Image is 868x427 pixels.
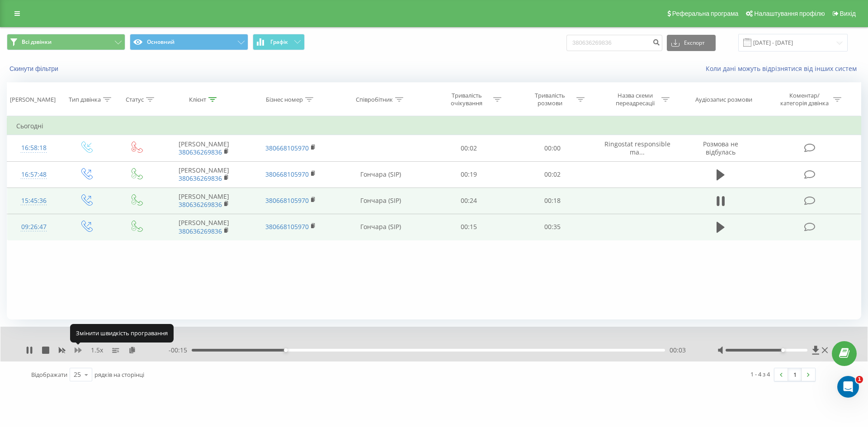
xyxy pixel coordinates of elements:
a: 380668105970 [265,144,309,152]
button: Основний [130,34,248,50]
div: Бізнес номер [266,96,303,103]
td: 00:35 [510,214,594,240]
span: Всі дзвінки [22,38,52,46]
iframe: Intercom live chat [837,376,859,398]
td: Гончара (SIP) [334,161,427,188]
span: Реферальна програма [672,10,739,17]
span: 00:03 [670,346,686,355]
button: Скинути фільтри [7,65,63,73]
a: 380636269836 [179,174,222,183]
div: Статус [126,96,144,103]
a: 380636269836 [179,200,222,209]
a: 380636269836 [179,227,222,235]
span: Ringostat responsible ma... [604,140,670,156]
div: 16:57:48 [16,166,52,183]
div: [PERSON_NAME] [10,96,56,103]
div: Співробітник [356,96,393,103]
div: 09:26:47 [16,218,52,236]
div: 1 - 4 з 4 [750,370,770,379]
div: Коментар/категорія дзвінка [778,92,831,107]
span: 1.5 x [91,346,103,355]
div: Тривалість розмови [526,92,574,107]
span: Розмова не відбулась [703,140,738,156]
td: [PERSON_NAME] [160,135,247,161]
div: Назва схеми переадресації [611,92,659,107]
button: Графік [253,34,305,50]
input: Пошук за номером [566,35,662,51]
div: 25 [74,370,81,379]
div: Тривалість очікування [443,92,491,107]
span: - 00:15 [169,346,192,355]
td: 00:15 [427,214,510,240]
div: Accessibility label [284,348,288,352]
td: Сьогодні [7,117,861,135]
div: Accessibility label [781,348,785,352]
td: 00:19 [427,161,510,188]
button: Всі дзвінки [7,34,125,50]
div: Аудіозапис розмови [695,96,752,103]
td: Гончара (SIP) [334,188,427,214]
button: Експорт [667,35,716,51]
span: Вихід [840,10,856,17]
span: рядків на сторінці [94,371,144,379]
a: 1 [788,368,802,381]
td: 00:24 [427,188,510,214]
span: Налаштування профілю [754,10,825,17]
a: 380668105970 [265,196,309,205]
td: [PERSON_NAME] [160,188,247,214]
a: 380668105970 [265,222,309,231]
div: Змінити швидкість програвання [70,324,174,342]
span: 1 [856,376,863,383]
a: 380636269836 [179,148,222,156]
td: Гончара (SIP) [334,214,427,240]
a: Коли дані можуть відрізнятися вiд інших систем [706,64,861,73]
a: 380668105970 [265,170,309,178]
td: [PERSON_NAME] [160,161,247,188]
td: 00:00 [510,135,594,161]
span: Графік [270,39,288,45]
td: 00:02 [510,161,594,188]
span: Відображати [31,371,67,379]
td: [PERSON_NAME] [160,214,247,240]
div: Тип дзвінка [69,96,101,103]
td: 00:02 [427,135,510,161]
div: 16:58:18 [16,139,52,157]
td: 00:18 [510,188,594,214]
div: 15:45:36 [16,192,52,210]
div: Клієнт [189,96,206,103]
